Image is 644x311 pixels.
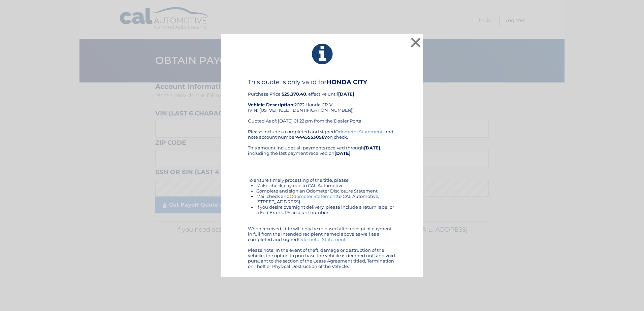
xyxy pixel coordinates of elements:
[248,78,396,86] h4: This quote is only valid for
[256,183,396,188] li: Make check payable to CAL Automotive
[290,194,337,199] a: Odometer Statement
[326,78,367,86] b: HONDA CITY
[298,237,346,242] a: Odometer Statement
[296,134,327,140] b: 44455530567
[248,129,396,269] div: Please include a completed and signed , and note account number on check. This amount includes al...
[338,91,354,97] b: [DATE]
[256,188,396,194] li: Complete and sign an Odometer Disclosure Statement
[256,204,396,215] li: If you desire overnight delivery, please include a return label or a Fed Ex or UPS account number.
[248,78,396,129] div: Purchase Price: , effective until 2022 Honda CR-V (VIN: [US_VEHICLE_IDENTIFICATION_NUMBER]) Quote...
[409,36,422,49] button: ×
[256,194,396,204] li: Mail check and to CAL Automotive, [STREET_ADDRESS]
[248,102,294,107] strong: Vehicle Description:
[282,91,306,97] b: $25,378.40
[335,129,383,134] a: Odometer Statement
[364,145,380,150] b: [DATE]
[334,150,351,156] b: [DATE]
